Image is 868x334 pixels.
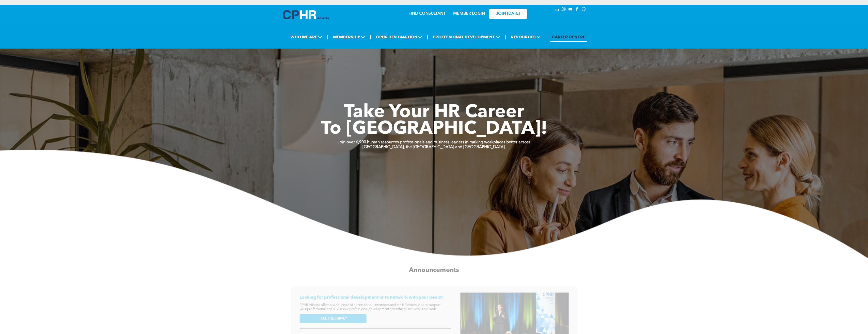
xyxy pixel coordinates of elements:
a: youtube [568,6,573,13]
span: MEMBERSHIP [332,32,367,42]
a: Social network [581,6,587,13]
strong: Join over 6,900 human resources professionals and business leaders in making workplaces better ac... [338,140,530,144]
a: linkedin [555,6,560,13]
li: | [505,32,506,42]
a: CAREER CENTRE [550,32,587,42]
span: Take Your HR Career [344,103,524,122]
span: JOIN [DATE] [496,11,520,16]
span: To [GEOGRAPHIC_DATA]! [321,120,547,138]
li: | [545,32,547,42]
a: instagram [561,6,567,13]
span: Looking for professional development or to network with your peers? [299,295,443,300]
li: | [427,32,428,42]
img: A blue and white logo for cp alberta [283,10,329,19]
a: JOIN [DATE] [489,9,527,19]
strong: [GEOGRAPHIC_DATA], the [GEOGRAPHIC_DATA] and [GEOGRAPHIC_DATA]. [362,145,506,149]
a: facebook [574,6,580,13]
li: | [370,32,371,42]
a: TAKE THE SURVEY [299,314,366,323]
span: WHO WE ARE [289,32,324,42]
a: FIND CONSULTANT [408,12,446,16]
a: MEMBER LOGIN [453,12,485,16]
li: | [327,32,328,42]
span: TAKE THE SURVEY [319,317,347,321]
span: PROFESSIONAL DEVELOPMENT [431,32,501,42]
span: CPHR Alberta offers a wide range of events for our members and the HR community to support your p... [299,303,440,311]
span: CPHR DESIGNATION [374,32,424,42]
span: Announcements [409,267,459,273]
span: RESOURCES [509,32,542,42]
